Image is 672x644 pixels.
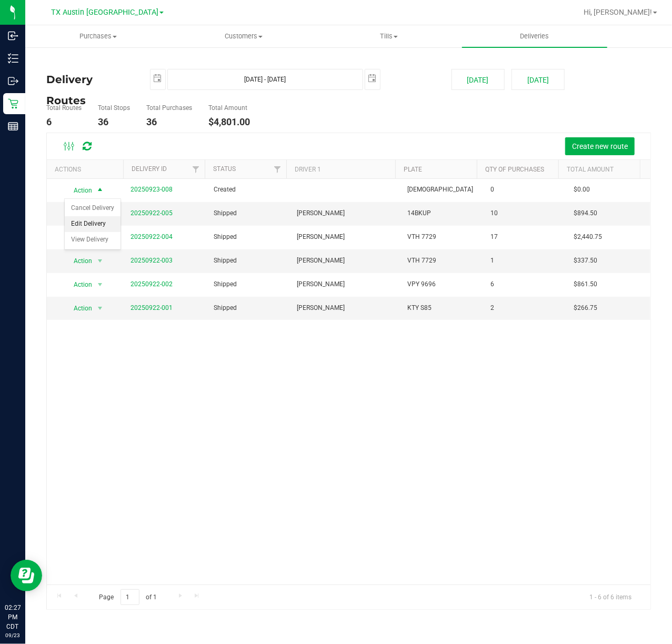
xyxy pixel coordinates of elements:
span: Action [65,277,93,292]
span: Action [65,183,93,198]
a: Customers [171,25,317,47]
span: select [365,69,380,88]
span: Shipped [214,303,237,313]
span: [DEMOGRAPHIC_DATA] [407,185,473,195]
h5: Total Amount [208,105,250,112]
span: 10 [490,208,498,218]
span: VTH 7729 [407,232,436,242]
button: Create new route [565,137,635,155]
inline-svg: Inventory [8,53,18,64]
input: 1 [121,589,139,606]
span: [PERSON_NAME] [297,232,345,242]
span: Deliveries [506,32,563,41]
a: Purchases [25,25,171,47]
p: 09/23 [5,631,21,639]
span: Purchases [26,32,170,41]
span: Page of 1 [90,589,166,606]
span: Created [214,185,236,195]
th: Total Amount [558,160,640,178]
span: Shipped [214,232,237,242]
span: 14BKUP [407,208,431,218]
li: Edit Delivery [65,216,121,232]
h4: 36 [98,117,130,127]
a: Status [213,165,236,173]
span: Shipped [214,256,237,266]
a: Qty of Purchases [485,166,544,173]
span: Action [65,301,93,316]
span: 17 [490,232,498,242]
span: 1 - 6 of 6 items [581,589,640,605]
a: 20250922-004 [131,233,173,240]
span: 0 [490,185,494,195]
span: Action [65,254,93,268]
h5: Total Routes [46,105,82,112]
p: 02:27 PM CDT [5,603,21,631]
span: 6 [490,279,494,289]
h4: $4,801.00 [208,117,250,127]
span: Create new route [572,142,628,150]
h4: 6 [46,117,82,127]
a: 20250922-001 [131,304,173,311]
span: $266.75 [574,303,597,313]
span: $0.00 [574,185,590,195]
a: Plate [404,166,422,173]
span: 1 [490,256,494,266]
a: 20250923-008 [131,186,173,193]
span: [PERSON_NAME] [297,208,345,218]
inline-svg: Outbound [8,76,18,86]
button: [DATE] [511,69,565,90]
span: $861.50 [574,279,597,289]
a: 20250922-002 [131,280,173,288]
inline-svg: Reports [8,121,18,132]
th: Driver 1 [286,160,395,178]
a: 20250922-005 [131,209,173,217]
li: View Delivery [65,232,121,248]
span: $337.50 [574,256,597,266]
inline-svg: Retail [8,98,18,109]
span: Tills [317,32,462,41]
a: Delivery ID [132,165,167,173]
button: [DATE] [452,69,505,90]
h5: Total Purchases [146,105,192,112]
a: Filter [187,160,205,178]
span: Hi, [PERSON_NAME]! [584,8,652,16]
span: Customers [172,32,316,41]
a: Tills [316,25,462,47]
span: select [94,301,107,316]
span: [PERSON_NAME] [297,279,345,289]
span: select [94,183,107,198]
span: $2,440.75 [574,232,602,242]
span: select [94,254,107,268]
inline-svg: Inbound [8,31,18,41]
div: Actions [55,166,119,173]
span: TX Austin [GEOGRAPHIC_DATA] [51,8,158,17]
h4: 36 [146,117,192,127]
a: Filter [269,160,286,178]
span: Shipped [214,208,237,218]
h4: Delivery Routes [46,69,134,90]
span: Shipped [214,279,237,289]
h5: Total Stops [98,105,130,112]
span: VPY 9696 [407,279,436,289]
span: 2 [490,303,494,313]
a: Deliveries [462,25,608,47]
iframe: Resource center [11,560,42,591]
span: KTY S85 [407,303,432,313]
a: 20250922-003 [131,257,173,264]
li: Cancel Delivery [65,200,121,216]
span: $894.50 [574,208,597,218]
span: [PERSON_NAME] [297,303,345,313]
span: VTH 7729 [407,256,436,266]
span: select [94,277,107,292]
span: select [151,69,165,88]
span: [PERSON_NAME] [297,256,345,266]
